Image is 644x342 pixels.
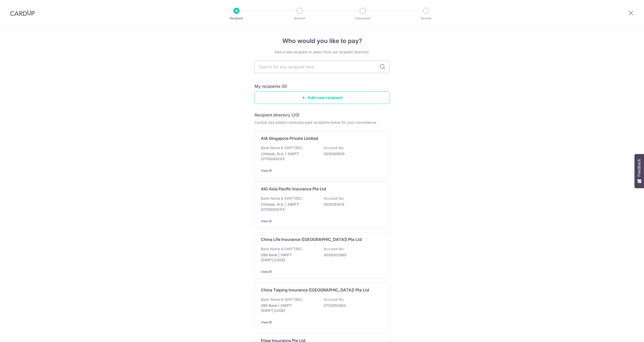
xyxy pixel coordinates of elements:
p: Review [408,16,445,21]
p: Amount [281,16,318,21]
p: Citibank, N.A. | SWIFT: CITISGSGXXX [261,151,317,161]
p: DBS Bank | SWIFT: [SWIFT_CODE] [261,303,317,313]
a: View [261,320,268,324]
p: China Taiping Insurance ([GEOGRAPHIC_DATA]) Pte Ltd [261,287,369,293]
p: China Life Insurance ([GEOGRAPHIC_DATA]) Pte Ltd [261,236,362,242]
input: Search for any recipient here [255,61,389,73]
a: View [261,270,268,274]
p: AIG Asia Pacific Insurance Pte Ltd [261,186,326,192]
h5: My recipients (0) [255,83,287,89]
h4: Who would you like to pay? [255,36,389,46]
p: Account No: [324,145,344,150]
p: 0039302860 [324,252,380,258]
a: View [261,169,268,173]
p: Bank Name & SWIFT/BIC: [261,246,303,251]
p: Account No: [324,246,344,251]
p: Bank Name & SWIFT/BIC: [261,145,303,150]
p: 0720052994 [324,303,380,308]
p: Account No: [324,297,344,302]
div: Add a new recipient or select from our recipient directory. [255,50,389,55]
p: Recipient [218,16,255,21]
p: Bank Name & SWIFT/BIC: [261,196,303,201]
p: 0010005019 [324,151,380,156]
h5: Recipient directory (20) [255,112,299,118]
img: CardUp [10,10,35,16]
button: Feedback - Show survey [634,154,644,188]
a: View [261,219,268,223]
p: DBS Bank | SWIFT: [SWIFT_CODE] [261,252,317,263]
span: Feedback [637,159,641,177]
p: 0010261074 [324,202,380,207]
a: Add new recipient [255,91,389,104]
p: Bank Name & SWIFT/BIC: [261,297,303,302]
div: CardUp has added commonly-paid recipients below for your convenience. [255,120,389,125]
p: AIA Singapore Private Limited [261,135,318,141]
p: Document [344,16,381,21]
p: Account No: [324,196,344,201]
p: Citibank, N.A. | SWIFT: CITISGSGXXX [261,202,317,212]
